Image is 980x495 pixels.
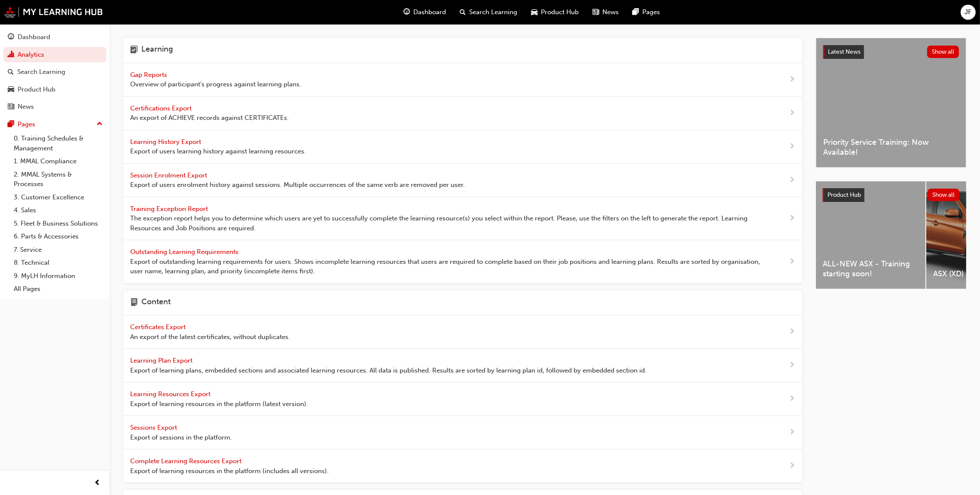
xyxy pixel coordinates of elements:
[141,45,173,56] h4: Learning
[586,3,626,21] a: news-iconNews
[123,349,802,382] a: Learning Plan Export Export of learning plans, embedded sections and associated learning resource...
[453,3,525,21] a: search-iconSearch Learning
[130,214,761,233] span: The exception report helps you to determine which users are yet to successfully complete the lear...
[130,297,138,309] span: page-icon
[414,7,446,17] span: Dashboard
[789,327,795,337] span: next-icon
[4,6,103,18] img: mmal
[8,34,14,41] span: guage-icon
[789,141,795,152] span: next-icon
[525,3,586,21] a: car-iconProduct Hub
[10,243,106,257] a: 7. Service
[130,433,232,443] span: Export of sessions in the platform.
[789,257,795,267] span: next-icon
[789,461,795,471] span: next-icon
[789,108,795,119] span: next-icon
[130,71,169,79] span: Gap Reports
[626,3,667,21] a: pages-iconPages
[928,189,960,201] button: Show all
[789,427,795,438] span: next-icon
[3,29,106,45] a: Dashboard
[130,248,240,256] span: Outstanding Learning Requirements
[10,217,106,230] a: 5. Fleet & Business Solutions
[130,357,194,364] span: Learning Plan Export
[8,121,14,128] span: pages-icon
[18,32,50,42] div: Dashboard
[130,257,761,276] span: Export of outstanding learning requirements for users. Shows incomplete learning resources that u...
[828,48,861,55] span: Latest News
[130,180,465,190] span: Export of users enrolment history against sessions. Multiple occurrences of the same verb are rem...
[397,3,453,21] a: guage-iconDashboard
[10,230,106,243] a: 6. Parts & Accessories
[130,332,290,342] span: An export of the latest certificates, without duplicates.
[130,399,308,409] span: Export of learning resources in the platform (latest version).
[961,5,976,20] button: JF
[3,27,106,116] button: DashboardAnalyticsSearch LearningProduct HubNews
[130,424,179,431] span: Sessions Export
[3,116,106,132] button: Pages
[470,7,518,17] span: Search Learning
[10,269,106,283] a: 9. MyLH Information
[10,132,106,155] a: 0. Training Schedules & Management
[130,457,243,465] span: Complete Learning Resources Export
[130,113,289,123] span: An export of ACHIEVE records against CERTIFICATEs.
[460,7,466,18] span: search-icon
[10,282,106,296] a: All Pages
[816,38,966,168] a: Latest NewsShow allPriority Service Training: Now Available!
[123,382,802,416] a: Learning Resources Export Export of learning resources in the platform (latest version).next-icon
[18,119,35,129] div: Pages
[603,7,619,17] span: News
[10,168,106,191] a: 2. MMAL Systems & Processes
[18,102,34,112] div: News
[8,51,14,59] span: chart-icon
[123,240,802,284] a: Outstanding Learning Requirements Export of outstanding learning requirements for users. Shows in...
[789,213,795,224] span: next-icon
[130,323,187,331] span: Certificates Export
[130,104,193,112] span: Certifications Export
[531,7,538,18] span: car-icon
[593,7,599,18] span: news-icon
[823,188,959,202] a: Product HubShow all
[123,97,802,130] a: Certifications Export An export of ACHIEVE records against CERTIFICATEs.next-icon
[18,85,55,95] div: Product Hub
[130,45,138,56] span: learning-icon
[823,259,919,278] span: ALL-NEW ASX - Training starting soon!
[8,103,14,111] span: news-icon
[789,74,795,85] span: next-icon
[965,7,972,17] span: JF
[541,7,579,17] span: Product Hub
[8,86,14,94] span: car-icon
[123,315,802,349] a: Certificates Export An export of the latest certificates, without duplicates.next-icon
[816,181,925,289] a: ALL-NEW ASX - Training starting soon!
[927,46,959,58] button: Show all
[633,7,639,18] span: pages-icon
[123,130,802,164] a: Learning History Export Export of users learning history against learning resources.next-icon
[404,7,410,18] span: guage-icon
[123,416,802,449] a: Sessions Export Export of sessions in the platform.next-icon
[130,390,212,398] span: Learning Resources Export
[789,360,795,371] span: next-icon
[130,366,647,376] span: Export of learning plans, embedded sections and associated learning resources. All data is publis...
[141,297,171,309] h4: Content
[130,147,306,156] span: Export of users learning history against learning resources.
[130,171,209,179] span: Session Enrolment Export
[10,155,106,168] a: 1. MMAL Compliance
[3,82,106,98] a: Product Hub
[823,45,959,59] a: Latest NewsShow all
[123,164,802,197] a: Session Enrolment Export Export of users enrolment history against sessions. Multiple occurrences...
[130,138,203,146] span: Learning History Export
[8,68,14,76] span: search-icon
[123,449,802,483] a: Complete Learning Resources Export Export of learning resources in the platform (includes all ver...
[643,7,660,17] span: Pages
[123,197,802,241] a: Training Exception Report The exception report helps you to determine which users are yet to succ...
[827,191,861,199] span: Product Hub
[823,137,959,157] span: Priority Service Training: Now Available!
[3,47,106,63] a: Analytics
[95,478,101,489] span: prev-icon
[130,79,301,89] span: Overview of participant's progress against learning plans.
[789,394,795,404] span: next-icon
[123,63,802,97] a: Gap Reports Overview of participant's progress against learning plans.next-icon
[3,99,106,115] a: News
